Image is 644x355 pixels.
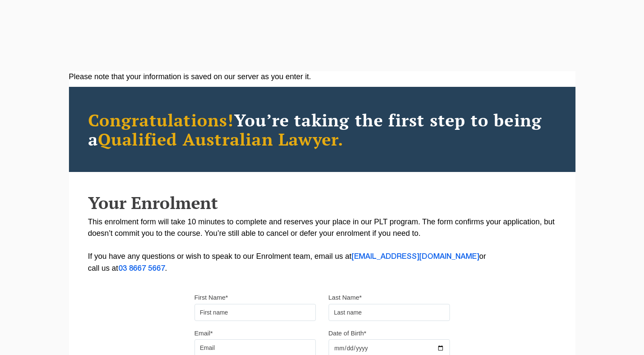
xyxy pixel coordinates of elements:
[69,71,575,83] div: Please note that your information is saved on our server as you enter it.
[98,128,344,150] span: Qualified Australian Lawyer.
[195,304,316,321] input: First name
[88,193,556,212] h2: Your Enrolment
[195,329,213,338] label: Email*
[329,293,362,302] label: Last Name*
[329,329,366,338] label: Date of Birth*
[329,304,450,321] input: Last name
[195,293,228,302] label: First Name*
[352,253,479,260] a: [EMAIL_ADDRESS][DOMAIN_NAME]
[88,216,556,275] p: This enrolment form will take 10 minutes to complete and reserves your place in our PLT program. ...
[88,109,234,131] span: Congratulations!
[118,265,165,272] a: 03 8667 5667
[88,110,556,149] h2: You’re taking the first step to being a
